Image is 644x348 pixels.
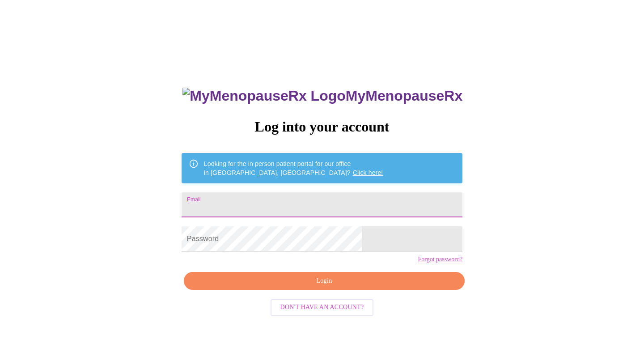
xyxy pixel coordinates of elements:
[182,88,462,104] h3: MyMenopauseRx
[353,169,383,176] a: Click here!
[194,276,454,287] span: Login
[184,272,465,290] button: Login
[182,88,345,104] img: MyMenopauseRx Logo
[268,303,376,310] a: Don't have an account?
[182,119,462,135] h3: Log into your account
[418,256,462,263] a: Forgot password?
[204,156,383,181] div: Looking for the in person patient portal for our office in [GEOGRAPHIC_DATA], [GEOGRAPHIC_DATA]?
[280,302,364,313] span: Don't have an account?
[271,299,374,316] button: Don't have an account?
